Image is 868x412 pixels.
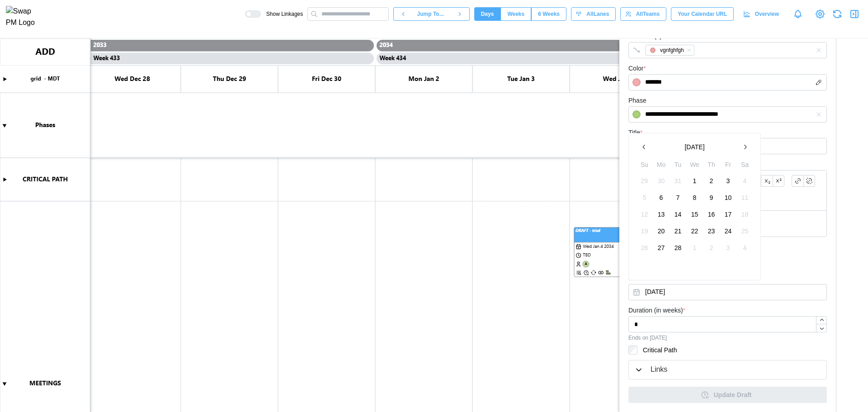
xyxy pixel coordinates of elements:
button: Subscript [761,175,773,187]
button: 1 February 2034 [687,173,703,189]
label: Phase [628,96,646,106]
button: 9 February 2034 [703,189,720,206]
button: 20 February 2034 [653,223,670,239]
span: Weeks [507,8,524,20]
th: Mo [653,160,670,173]
button: 3 March 2034 [720,240,736,256]
th: Fr [720,160,736,173]
label: Color [628,64,646,74]
button: 19 February 2034 [637,223,653,239]
span: 6 Weeks [538,8,560,20]
button: 6 February 2034 [653,189,670,206]
button: 10 February 2034 [720,189,736,206]
button: Superscript [773,175,784,187]
label: Title [628,128,642,138]
span: Jump To... [417,8,444,20]
button: Remove link [803,175,815,187]
button: Link [792,175,803,187]
button: 5 February 2034 [637,189,653,206]
button: 31 January 2034 [670,173,686,189]
button: 26 February 2034 [637,240,653,256]
button: 4 March 2034 [737,240,753,256]
button: 22 February 2034 [687,223,703,239]
button: 28 February 2034 [670,240,686,256]
button: 21 February 2034 [670,223,686,239]
button: 24 February 2034 [720,223,736,239]
button: 16 February 2034 [703,206,720,223]
button: 2 March 2034 [703,240,720,256]
button: 13 February 2034 [653,206,670,223]
button: 3 February 2034 [720,173,736,189]
th: Su [636,160,653,173]
button: 2 February 2034 [703,173,720,189]
button: 1 March 2034 [687,240,703,256]
button: 14 February 2034 [670,206,686,223]
a: Notifications [790,6,806,22]
button: 30 January 2034 [653,173,670,189]
label: Duration (in weeks) [628,306,685,316]
span: Your Calendar URL [678,8,727,20]
button: 4 February 2034 [737,173,753,189]
button: 15 February 2034 [687,206,703,223]
th: We [686,160,703,173]
span: All Lanes [586,8,609,20]
span: All Teams [636,8,660,20]
img: Swap PM Logo [6,6,42,28]
button: 7 February 2034 [670,189,686,206]
button: Refresh Grid [831,8,844,20]
button: [DATE] [652,139,737,155]
th: Tu [670,160,686,173]
button: 11 February 2034 [737,189,753,206]
button: 12 February 2034 [637,206,653,223]
button: Close Drawer [848,8,861,20]
th: Sa [736,160,753,173]
button: Dec 20, 2033 [628,284,827,300]
button: 29 January 2034 [637,173,653,189]
div: vgnfghfgh [660,46,684,55]
button: 25 February 2034 [737,223,753,239]
button: 18 February 2034 [737,206,753,223]
button: 8 February 2034 [687,189,703,206]
div: Links [651,364,667,375]
button: 17 February 2034 [720,206,736,223]
span: Overview [755,8,779,20]
span: Days [481,8,494,20]
a: View Project [814,8,826,20]
button: 27 February 2034 [653,240,670,256]
button: 23 February 2034 [703,223,720,239]
th: Th [703,160,720,173]
label: Critical Path [637,346,677,355]
div: Ends on [DATE] [628,335,827,341]
span: Show Linkages [261,10,303,18]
